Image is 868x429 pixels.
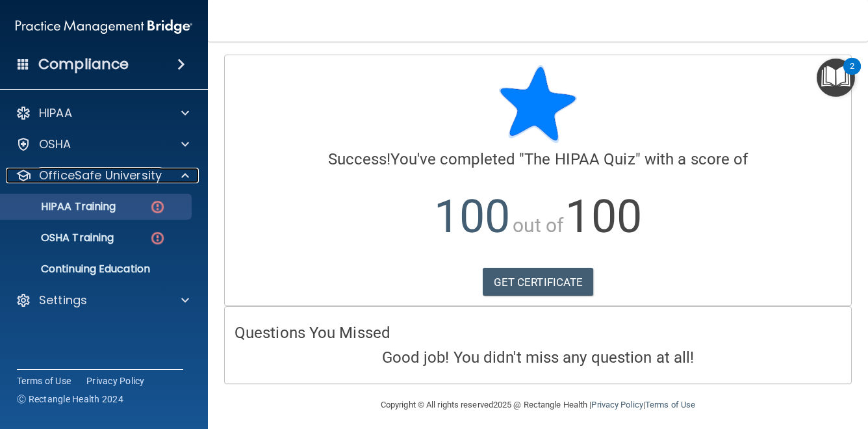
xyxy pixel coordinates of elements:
[434,190,510,243] span: 100
[817,58,855,97] button: Open Resource Center, 2 new notifications
[39,105,72,121] p: HIPAA
[565,190,641,243] span: 100
[149,199,166,215] img: danger-circle.6113f641.png
[8,263,186,276] p: Continuing Education
[16,136,189,152] a: OSHA
[301,384,775,426] div: Copyright © All rights reserved 2025 @ Rectangle Health | |
[235,349,841,366] h4: Good job! You didn't miss any question at all!
[8,200,116,213] p: HIPAA Training
[850,66,854,83] div: 2
[483,268,594,296] a: GET CERTIFICATE
[38,55,129,73] h4: Compliance
[39,136,71,152] p: OSHA
[328,150,391,168] span: Success!
[591,400,643,409] a: Privacy Policy
[16,14,192,40] img: PMB logo
[645,400,695,409] a: Terms of Use
[235,151,841,168] h4: You've completed " " with a score of
[149,230,166,246] img: danger-circle.6113f641.png
[513,214,564,237] span: out of
[17,374,71,387] a: Terms of Use
[524,150,635,168] span: The HIPAA Quiz
[235,324,841,341] h4: Questions You Missed
[86,374,145,387] a: Privacy Policy
[16,292,189,308] a: Settings
[16,105,189,121] a: HIPAA
[39,168,162,183] p: OfficeSafe University
[17,393,123,406] span: Ⓒ Rectangle Health 2024
[499,65,577,143] img: blue-star-rounded.9d042014.png
[8,231,114,244] p: OSHA Training
[16,168,189,183] a: OfficeSafe University
[39,292,87,308] p: Settings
